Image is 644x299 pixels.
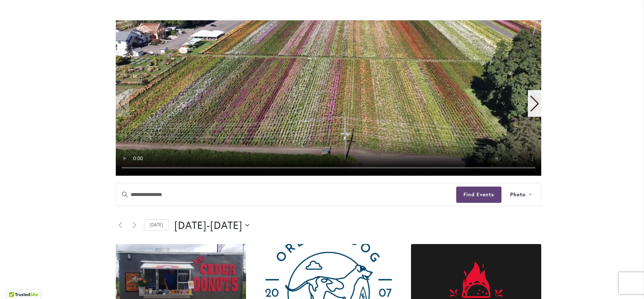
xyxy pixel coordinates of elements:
span: [DATE] [210,218,242,232]
span: Photo [510,191,526,199]
a: Previous Events [116,221,124,230]
span: - [207,218,210,232]
button: Find Events [456,187,501,203]
button: Photo [501,183,541,206]
button: Click to toggle datepicker [174,218,249,232]
a: Next Events [130,221,139,230]
iframe: Launch Accessibility Center [5,273,26,294]
input: Enter Keyword. Search for events by Keyword. [116,183,456,206]
a: Click to select today's date [144,219,169,231]
span: [DATE] [174,218,207,232]
swiper-slide: 1 / 11 [116,20,541,176]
